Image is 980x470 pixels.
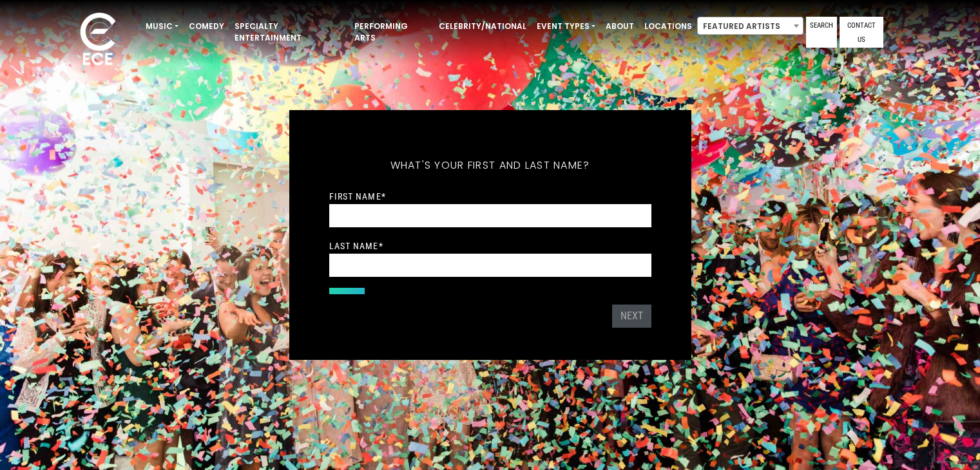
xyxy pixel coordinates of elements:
a: Specialty Entertainment [229,15,349,49]
a: Event Types [532,15,600,37]
span: Featured Artists [697,17,803,35]
label: First Name [329,191,386,202]
a: About [600,15,639,37]
a: Locations [639,15,697,37]
label: Last Name [329,240,383,252]
a: Contact Us [840,17,883,48]
a: Celebrity/National [434,15,532,37]
a: Comedy [184,15,229,37]
a: Performing Arts [349,15,434,49]
img: ece_new_logo_whitev2-1.png [66,9,130,71]
a: Search [806,17,837,48]
h5: What's your first and last name? [329,142,651,189]
a: Music [140,15,184,37]
span: Featured Artists [698,17,803,35]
